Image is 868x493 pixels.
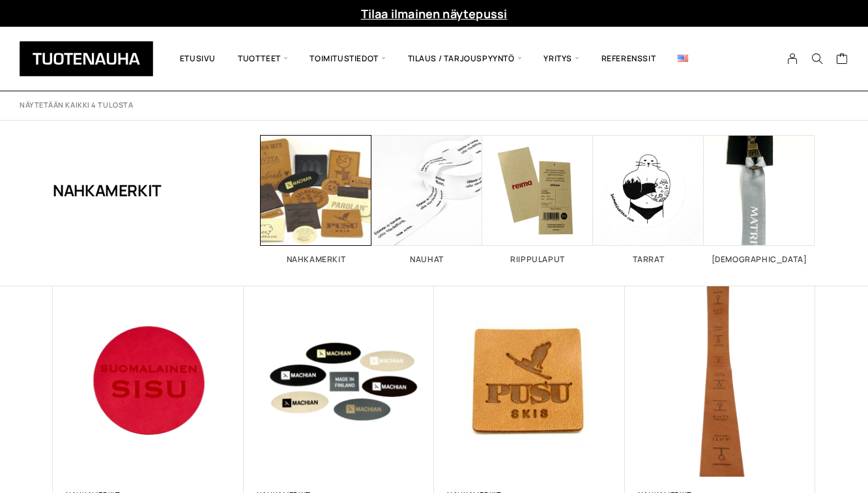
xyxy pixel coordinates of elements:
[593,256,704,263] h2: Tarrat
[53,135,162,246] h1: Nahkamerkit
[836,52,848,68] a: Cart
[593,135,704,263] a: Visit product category Tarrat
[169,37,227,81] a: Etusivu
[482,135,593,263] a: Visit product category Riippulaput
[20,41,153,76] img: Tuotenauha Oy
[371,135,482,263] a: Visit product category Nauhat
[298,37,396,81] span: Toimitustiedot
[261,256,371,263] h2: Nahkamerkit
[678,55,688,62] img: English
[805,53,830,65] button: Search
[361,6,508,22] a: Tilaa ilmainen näytepussi
[780,53,805,65] a: My Account
[482,256,593,263] h2: Riippulaput
[532,37,590,81] span: Yritys
[371,256,482,263] h2: Nauhat
[704,256,815,263] h2: [DEMOGRAPHIC_DATA]
[590,37,667,81] a: Referenssit
[704,135,815,263] a: Visit product category Vedin
[227,37,298,81] span: Tuotteet
[20,100,133,110] p: Näytetään kaikki 4 tulosta
[397,37,533,81] span: Tilaus / Tarjouspyyntö
[261,135,371,263] a: Visit product category Nahkamerkit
